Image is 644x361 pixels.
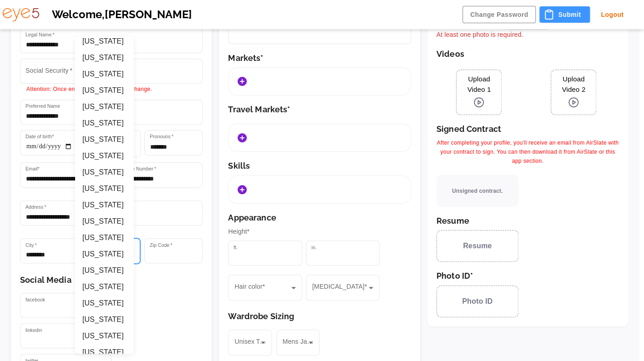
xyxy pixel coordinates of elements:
li: [US_STATE] [75,344,133,361]
li: [US_STATE] [75,197,133,213]
li: [US_STATE] [75,246,133,262]
li: [US_STATE] [75,131,133,148]
li: [US_STATE] [75,33,133,50]
li: [US_STATE] [75,262,133,279]
li: [US_STATE] [75,66,133,82]
li: [US_STATE] [75,99,133,115]
li: [US_STATE] [75,295,133,311]
li: [US_STATE] [75,50,133,66]
li: [US_STATE] [75,213,133,230]
li: [US_STATE] [75,230,133,246]
li: [US_STATE] [75,148,133,164]
li: [US_STATE] [75,328,133,344]
li: [US_STATE] [75,82,133,99]
li: [US_STATE] [75,311,133,328]
li: [US_STATE] [75,180,133,197]
li: [US_STATE] [75,164,133,180]
li: [US_STATE] [75,115,133,131]
li: [US_STATE] [75,279,133,295]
